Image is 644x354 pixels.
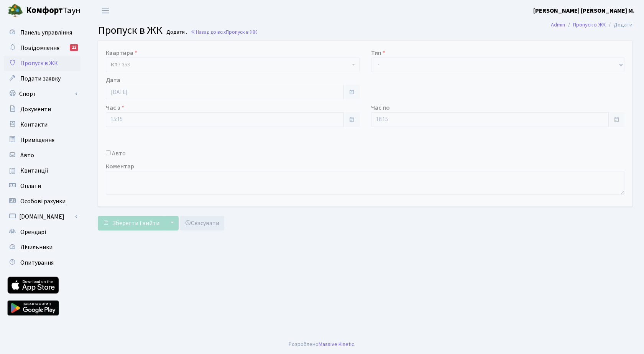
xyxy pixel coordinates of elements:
[606,21,632,29] li: Додати
[98,23,163,38] span: Пропуск в ЖК
[4,71,80,86] a: Подати заявку
[289,340,355,349] div: Розроблено .
[180,216,224,231] a: Скасувати
[4,86,80,102] a: Спорт
[20,197,66,206] span: Особові рахунки
[4,102,80,117] a: Документи
[20,74,61,83] span: Подати заявку
[4,132,80,148] a: Приміщення
[111,61,350,69] span: <b>КТ</b>&nbsp;&nbsp;&nbsp;&nbsp;7-353
[533,6,635,15] a: [PERSON_NAME] [PERSON_NAME] М.
[26,4,63,16] b: Комфорт
[20,259,54,267] span: Опитування
[319,340,354,348] a: Massive Kinetic
[70,44,78,51] div: 12
[4,56,80,71] a: Пропуск в ЖК
[226,28,257,36] span: Пропуск в ЖК
[4,148,80,163] a: Авто
[20,105,51,114] span: Документи
[20,28,72,37] span: Панель управління
[4,240,80,255] a: Лічильники
[533,7,635,15] b: [PERSON_NAME] [PERSON_NAME] М.
[4,117,80,132] a: Контакти
[371,103,390,112] label: Час по
[20,243,53,252] span: Лічильники
[539,17,644,33] nav: breadcrumb
[4,255,80,270] a: Опитування
[371,48,385,58] label: Тип
[98,216,164,231] button: Зберегти і вийти
[551,21,565,29] a: Admin
[26,4,80,17] span: Таун
[20,228,46,236] span: Орендарі
[4,40,80,56] a: Повідомлення12
[112,219,159,227] span: Зберегти і вийти
[20,44,59,52] span: Повідомлення
[4,209,80,224] a: [DOMAIN_NAME]
[106,58,360,72] span: <b>КТ</b>&nbsp;&nbsp;&nbsp;&nbsp;7-353
[106,103,124,112] label: Час з
[20,136,54,144] span: Приміщення
[4,194,80,209] a: Особові рахунки
[8,3,23,18] img: logo.png
[20,166,48,175] span: Квитанції
[4,163,80,178] a: Квитанції
[106,76,120,85] label: Дата
[106,162,134,171] label: Коментар
[20,120,48,129] span: Контакти
[20,151,34,160] span: Авто
[96,4,115,17] button: Переключити навігацію
[4,178,80,194] a: Оплати
[4,25,80,40] a: Панель управління
[4,224,80,240] a: Орендарі
[111,61,118,69] b: КТ
[106,48,137,58] label: Квартира
[20,182,41,190] span: Оплати
[573,21,606,29] a: Пропуск в ЖК
[112,149,126,158] label: Авто
[20,59,58,68] span: Пропуск в ЖК
[191,28,257,36] a: Назад до всіхПропуск в ЖК
[165,29,187,36] small: Додати .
